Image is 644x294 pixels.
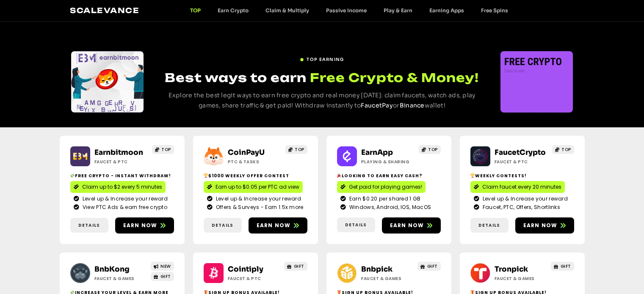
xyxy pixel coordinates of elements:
[337,173,341,178] img: 🎉
[478,222,500,228] span: Details
[515,217,574,234] a: Earn now
[552,145,574,154] a: TOP
[151,262,174,271] a: NEW
[349,183,422,191] span: Get paid for playing games!
[257,7,318,14] a: Claim & Multiply
[182,7,209,14] a: TOP
[523,222,558,229] span: Earn now
[214,195,301,203] span: Level up & Increase your reward
[94,265,130,274] a: BnbKong
[284,262,307,271] a: GIFT
[427,263,438,269] span: GIFT
[228,275,281,282] h2: Faucet & PTC
[204,181,303,193] a: Earn up to $0.05 per PTC ad view
[94,148,143,157] a: Earnbitmoon
[80,203,167,211] span: View PTC Ads & earn free crypto
[337,181,426,193] a: Get paid for playing games!
[249,217,307,234] a: Earn now
[204,218,242,233] a: Details
[152,145,174,154] a: TOP
[345,222,367,228] span: Details
[161,146,171,153] span: TOP
[151,272,174,281] a: GIFT
[417,262,441,271] a: GIFT
[204,173,208,178] img: 🏆
[216,183,299,191] span: Earn up to $0.05 per PTC ad view
[419,145,441,154] a: TOP
[337,217,375,232] a: Details
[285,145,307,154] a: TOP
[82,183,162,191] span: Claim up to $2 every 5 minutes
[300,53,344,63] a: TOP EARNING
[204,173,307,179] h2: $1000 Weekly Offer contest
[482,183,561,191] span: Claim faucet every 20 minutes
[318,7,375,14] a: Passive Income
[123,222,158,229] span: Earn now
[160,273,171,280] span: GIFT
[70,218,108,233] a: Details
[337,173,441,179] h2: Looking to Earn Easy Cash?
[310,69,479,86] span: Free Crypto & Money!
[361,159,414,165] h2: Playing & Sharing
[382,217,441,234] a: Earn now
[94,275,147,282] h2: Faucet & Games
[375,7,421,14] a: Play & Earn
[71,51,144,113] div: Slides
[182,7,517,14] nav: Menu
[428,146,438,153] span: TOP
[228,265,263,274] a: Cointiply
[495,159,547,165] h2: Faucet & PTC
[70,173,174,179] h2: Free crypto - Instant withdraw!
[400,102,425,109] a: Binance
[500,51,573,113] div: Slides
[361,102,393,109] a: FaucetPay
[361,148,393,157] a: EarnApp
[80,195,168,203] span: Level up & Increase your reward
[70,6,139,15] a: Scalevance
[473,7,517,14] a: Free Spins
[481,195,568,203] span: Level up & Increase your reward
[228,148,265,157] a: CoinPayU
[307,56,344,63] span: TOP EARNING
[347,195,421,203] span: Earn $0.20 per shared 1 GB
[470,218,509,233] a: Details
[160,263,171,269] span: NEW
[421,7,473,14] a: Earning Apps
[495,148,546,157] a: FaucetCrypto
[209,7,257,14] a: Earn Crypto
[228,159,281,165] h2: ptc & Tasks
[70,181,166,193] a: Claim up to $2 every 5 minutes
[481,203,560,211] span: Faucet, PTC, Offers, Shortlinks
[212,222,233,228] span: Details
[165,70,307,85] span: Best ways to earn
[561,263,571,269] span: GIFT
[115,217,174,234] a: Earn now
[390,222,424,229] span: Earn now
[347,203,431,211] span: Windows, Android, IOS, MacOS
[214,203,304,211] span: Offers & Surveys - Earn 1.5x more
[361,265,392,274] a: Bnbpick
[495,275,547,282] h2: Faucet & Games
[470,173,475,178] img: 🏆
[470,181,565,193] a: Claim faucet every 20 minutes
[561,146,571,153] span: TOP
[551,262,574,271] a: GIFT
[94,159,147,165] h2: Faucet & PTC
[159,91,485,111] p: Explore the best legit ways to earn free crypto and real money [DATE]: claim faucets, watch ads, ...
[295,146,304,153] span: TOP
[495,265,528,274] a: Tronpick
[78,222,100,228] span: Details
[361,275,414,282] h2: Faucet & Games
[294,263,304,269] span: GIFT
[470,173,574,179] h2: Weekly contests!
[257,222,291,229] span: Earn now
[70,173,75,178] img: 💸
